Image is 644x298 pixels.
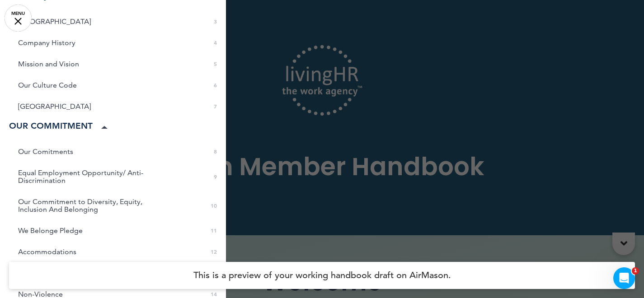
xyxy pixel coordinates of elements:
h4: This is a preview of your working handbook draft on AirMason. [9,262,635,289]
a: MENU [5,5,32,32]
span: Accommodations [18,248,76,256]
span: 12 [211,248,217,256]
span: 4 [214,39,217,47]
span: 8 [214,148,217,155]
span: 5 [214,60,217,68]
span: Our Culture Code [18,81,77,89]
span: 6 [214,81,217,89]
span: 14 [211,290,217,298]
span: Non-Violence [18,290,63,298]
span: 10 [211,202,217,210]
span: Hyde House [18,18,91,25]
span: Our Comitments [18,148,73,155]
span: 9 [214,173,217,181]
span: 3 [214,18,217,25]
span: Equal Employment Opportunity/ Anti-Discrimination [18,169,167,184]
span: Company History [18,39,75,47]
span: 11 [211,227,217,234]
iframe: Intercom live chat [613,267,635,289]
span: Hyde House [18,102,91,110]
span: We Belonge Pledge [18,227,83,234]
span: 7 [214,102,217,110]
span: 1 [632,267,639,275]
span: Our Commitment to Diversity, Equity, Inclusion And Belonging [18,198,167,213]
span: Mission and Vision [18,60,79,68]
